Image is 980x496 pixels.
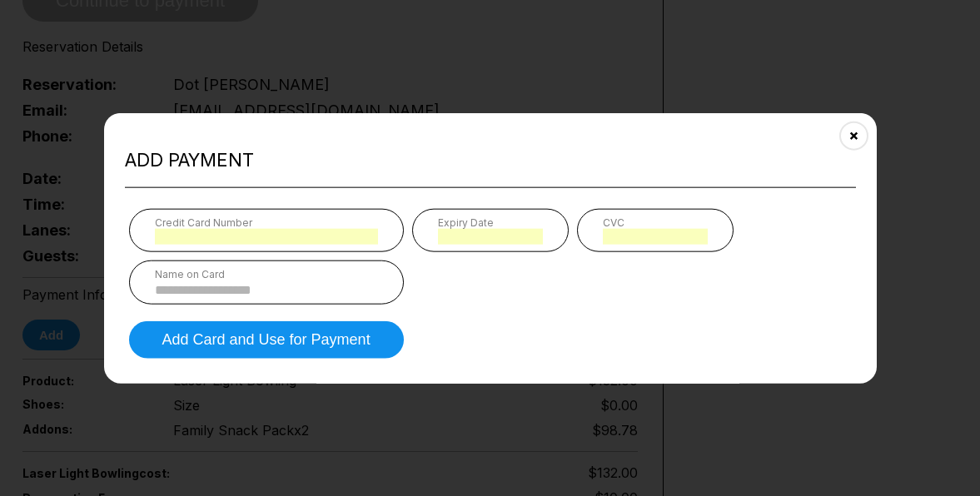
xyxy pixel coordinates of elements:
h2: Add payment [125,149,856,171]
div: Expiry Date [438,216,543,228]
div: Name on Card [155,267,378,280]
iframe: Secure card number input frame [155,228,378,244]
button: Close [833,115,873,156]
iframe: Secure CVC input frame [603,228,708,244]
div: CVC [603,216,708,228]
button: Add Card and Use for Payment [129,320,404,358]
iframe: Secure expiration date input frame [438,228,543,244]
div: Credit Card Number [155,216,378,228]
